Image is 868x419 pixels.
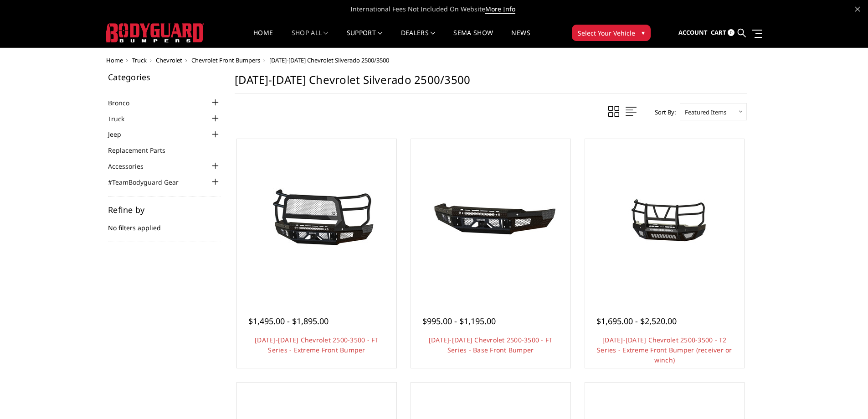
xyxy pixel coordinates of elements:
span: Account [678,28,708,36]
a: [DATE]-[DATE] Chevrolet 2500-3500 - T2 Series - Extreme Front Bumper (receiver or winch) [597,336,732,364]
a: [DATE]-[DATE] Chevrolet 2500-3500 - FT Series - Base Front Bumper [429,336,553,354]
h5: Categories [108,73,221,81]
button: Select Your Vehicle [572,25,651,41]
a: Jeep [108,129,133,139]
h5: Refine by [108,206,221,214]
a: Truck [108,114,136,124]
span: 0 [728,29,734,36]
a: SEMA Show [453,30,493,47]
a: 2024-2025 Chevrolet 2500-3500 - FT Series - Base Front Bumper 2024-2025 Chevrolet 2500-3500 - FT ... [413,141,568,296]
a: Replacement Parts [108,145,177,155]
a: Truck [132,56,147,64]
span: $1,695.00 - $2,520.00 [596,316,677,326]
a: Cart 0 [711,21,734,45]
label: Sort By: [650,105,676,119]
span: $995.00 - $1,195.00 [422,316,496,326]
a: Account [678,21,708,45]
a: Accessories [108,161,155,171]
a: Home [106,56,123,64]
a: Dealers [401,30,436,47]
span: $1,495.00 - $1,895.00 [248,316,329,326]
span: ▾ [642,28,645,37]
a: 2024-2026 Chevrolet 2500-3500 - T2 Series - Extreme Front Bumper (receiver or winch) 2024-2026 Ch... [587,141,742,296]
a: More Info [485,5,515,14]
img: BODYGUARD BUMPERS [106,23,204,42]
a: News [511,30,530,47]
span: Cart [711,28,726,36]
a: Chevrolet [156,56,182,64]
a: #TeamBodyguard Gear [108,177,190,187]
h1: [DATE]-[DATE] Chevrolet Silverado 2500/3500 [235,73,747,94]
a: Bronco [108,98,141,108]
a: 2024-2026 Chevrolet 2500-3500 - FT Series - Extreme Front Bumper 2024-2026 Chevrolet 2500-3500 - ... [239,141,394,296]
div: No filters applied [108,206,221,242]
a: Home [253,30,273,47]
a: shop all [292,30,329,47]
a: Chevrolet Front Bumpers [191,56,260,64]
a: [DATE]-[DATE] Chevrolet 2500-3500 - FT Series - Extreme Front Bumper [255,336,379,354]
span: [DATE]-[DATE] Chevrolet Silverado 2500/3500 [269,56,389,64]
a: Support [347,30,383,47]
span: Select Your Vehicle [578,28,635,38]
